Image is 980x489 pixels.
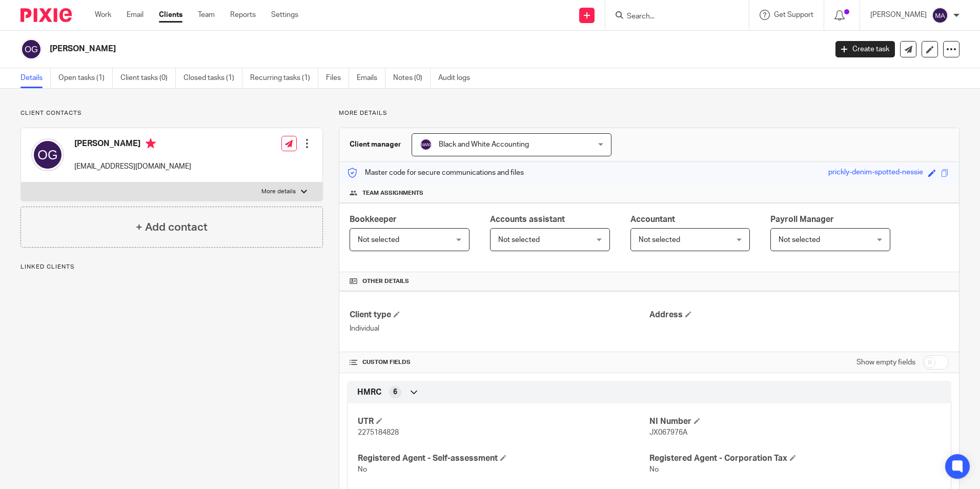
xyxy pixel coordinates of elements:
[357,68,385,88] a: Emails
[146,138,156,149] i: Primary
[339,109,959,117] p: More details
[393,68,431,88] a: Notes (0)
[438,68,478,88] a: Audit logs
[490,215,565,223] span: Accounts assistant
[271,10,298,20] a: Settings
[835,41,895,57] a: Create task
[21,8,72,22] img: Pixie
[58,68,113,88] a: Open tasks (1)
[779,236,820,243] span: Not selected
[21,263,323,271] p: Linked clients
[626,12,718,22] input: Search
[21,38,42,60] img: svg%3E
[358,236,399,243] span: Not selected
[183,68,242,88] a: Closed tasks (1)
[198,10,215,20] a: Team
[21,68,51,88] a: Details
[50,44,666,54] h2: [PERSON_NAME]
[649,429,687,436] span: JX067976A
[439,141,529,148] span: Black and White Accounting
[770,215,834,223] span: Payroll Manager
[420,138,432,151] img: svg%3E
[350,215,397,223] span: Bookkeeper
[358,416,649,427] h4: UTR
[630,215,675,223] span: Accountant
[932,7,948,24] img: svg%3E
[326,68,349,88] a: Files
[261,188,296,196] p: More details
[136,219,208,235] h4: + Add contact
[230,10,256,20] a: Reports
[828,167,923,179] div: prickly-denim-spotted-nessie
[250,68,318,88] a: Recurring tasks (1)
[350,310,649,320] h4: Client type
[870,10,927,20] p: [PERSON_NAME]
[358,429,399,436] span: 2275184828
[393,387,397,397] span: 6
[21,109,323,117] p: Client contacts
[120,68,176,88] a: Client tasks (0)
[74,161,191,172] p: [EMAIL_ADDRESS][DOMAIN_NAME]
[347,168,524,178] p: Master code for secure communications and files
[357,387,381,398] span: HMRC
[31,138,64,171] img: svg%3E
[350,139,401,150] h3: Client manager
[362,189,423,197] span: Team assignments
[362,277,409,286] span: Other details
[639,236,680,243] span: Not selected
[649,310,949,320] h4: Address
[358,453,649,464] h4: Registered Agent - Self-assessment
[95,10,111,20] a: Work
[498,236,540,243] span: Not selected
[127,10,144,20] a: Email
[358,466,367,473] span: No
[74,138,191,151] h4: [PERSON_NAME]
[856,357,915,368] label: Show empty fields
[350,323,649,334] p: Individual
[649,453,941,464] h4: Registered Agent - Corporation Tax
[159,10,182,20] a: Clients
[649,466,659,473] span: No
[774,11,813,18] span: Get Support
[350,358,649,366] h4: CUSTOM FIELDS
[649,416,941,427] h4: NI Number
